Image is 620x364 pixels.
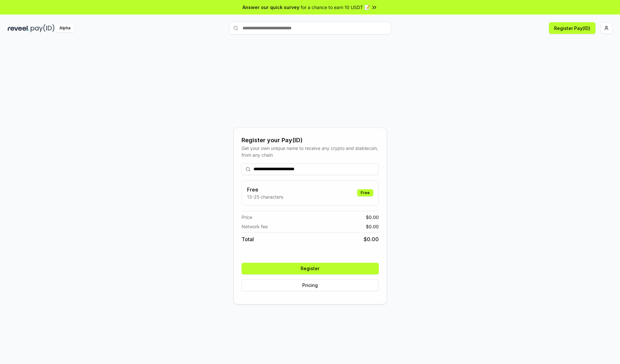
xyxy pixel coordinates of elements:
[366,223,379,230] span: $ 0.00
[8,24,29,32] img: reveel_dark
[242,280,379,291] button: Pricing
[242,136,379,145] div: Register your Pay(ID)
[31,24,55,32] img: pay_id
[549,22,595,34] button: Register Pay(ID)
[301,4,370,11] span: for a chance to earn 10 USDT 📝
[364,235,379,243] span: $ 0.00
[247,193,283,200] p: 13-25 characters
[242,263,379,274] button: Register
[366,214,379,221] span: $ 0.00
[243,4,299,11] span: Answer our quick survey
[247,186,283,193] h3: Free
[242,214,252,221] span: Price
[242,223,268,230] span: Network fee
[56,24,74,32] div: Alpha
[357,189,373,196] div: Free
[242,145,379,158] div: Get your own unique name to receive any crypto and stablecoin, from any chain
[242,235,254,243] span: Total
